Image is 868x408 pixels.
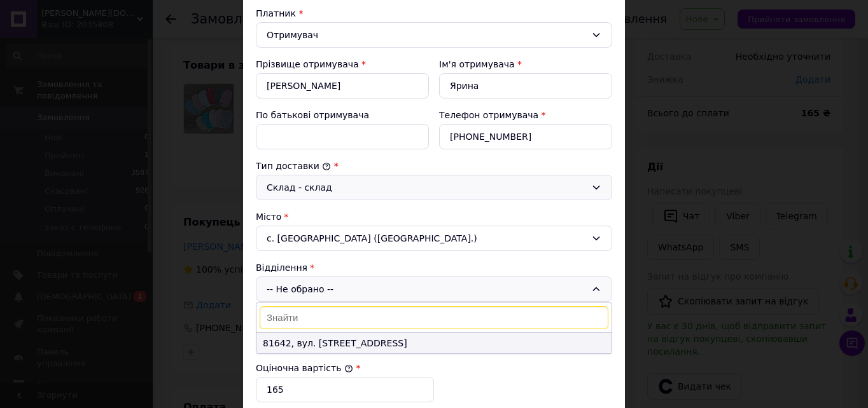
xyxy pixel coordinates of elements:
label: Прізвище отримувача [256,59,359,69]
div: Платник [256,7,612,20]
input: +380 [439,124,612,149]
div: Місто [256,210,612,223]
div: Склад - склад [267,180,586,194]
div: -- Не обрано -- [256,276,612,302]
li: 81642, вул. [STREET_ADDRESS] [256,333,612,353]
div: Тип доставки [256,160,612,172]
label: По батькові отримувача [256,110,369,120]
label: Оціночна вартість [256,363,353,373]
label: Ім'я отримувача [439,59,515,69]
label: Телефон отримувача [439,110,538,120]
div: с. [GEOGRAPHIC_DATA] ([GEOGRAPHIC_DATA].) [256,226,612,251]
input: Знайти [260,306,608,329]
div: Отримувач [267,28,586,42]
div: Відділення [256,261,612,274]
